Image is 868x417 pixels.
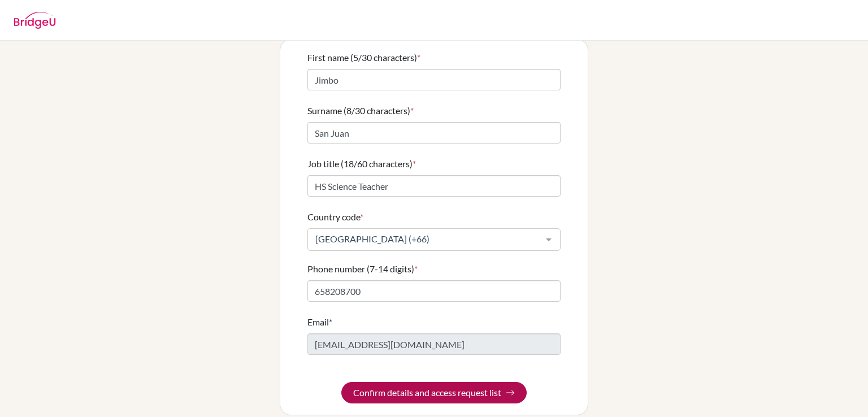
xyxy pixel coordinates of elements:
[307,157,416,171] label: Job title (18/60 characters)
[307,51,420,64] label: First name (5/30 characters)
[14,12,56,29] img: BridgeU logo
[307,175,561,197] input: Enter your job title
[307,280,561,302] input: Enter your number
[307,69,561,90] input: Enter your first name
[307,315,332,329] label: Email*
[313,233,537,245] span: [GEOGRAPHIC_DATA] (+66)
[307,122,561,144] input: Enter your surname
[506,388,515,397] img: Arrow right
[307,104,414,118] label: Surname (8/30 characters)
[307,262,418,276] label: Phone number (7-14 digits)
[307,210,363,224] label: Country code
[341,382,527,403] button: Confirm details and access request list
